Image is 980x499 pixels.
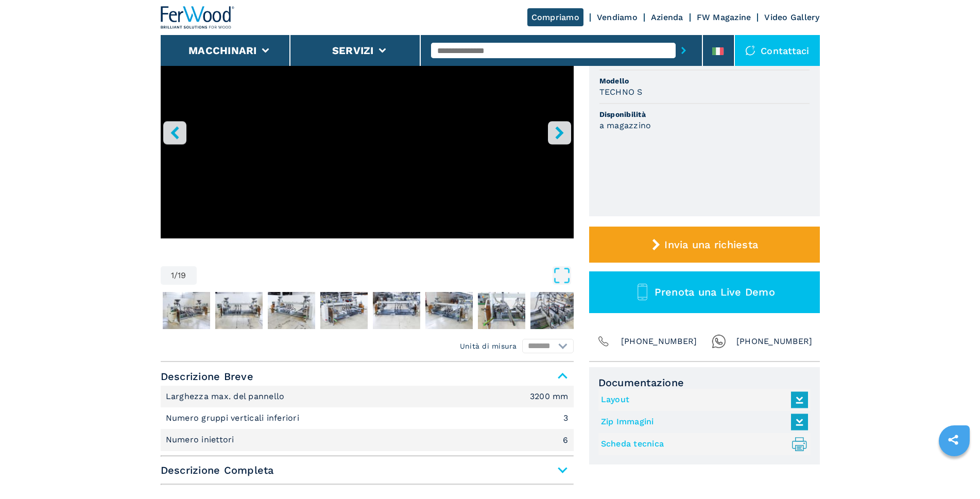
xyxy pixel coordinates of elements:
img: 7a5091297757157769fbe64acbcafe64 [530,292,578,329]
button: Servizi [332,44,374,57]
span: 1 [171,271,174,280]
img: 16dfc60445238991c9f1c38e1bad5060 [215,292,263,329]
h3: a magazzino [599,119,651,131]
img: 146f8c0fdb9d75a6804d2aa21dc1f253 [478,292,525,329]
button: right-button [548,121,571,144]
button: Go to Slide 7 [423,290,475,331]
a: Azienda [651,12,683,22]
button: Open Fullscreen [199,266,571,285]
p: Numero iniettori [166,434,237,445]
button: Go to Slide 4 [266,290,317,331]
a: Compriamo [527,8,583,26]
button: Go to Slide 2 [161,290,212,331]
span: Modello [599,76,810,86]
button: Go to Slide 6 [371,290,422,331]
img: 1fc17d9257ad5258f55c5aeb8a2b4643 [373,292,420,329]
span: / [174,271,178,280]
nav: Thumbnail Navigation [161,290,574,331]
span: [PHONE_NUMBER] [621,334,697,349]
button: Go to Slide 8 [476,290,527,331]
a: Layout [601,391,803,408]
button: Go to Slide 5 [318,290,370,331]
span: Descrizione Breve [161,367,574,386]
span: Prenota una Live Demo [655,286,775,298]
a: Vendiamo [597,12,638,22]
img: Contattaci [745,45,755,56]
button: submit-button [676,39,692,62]
span: 19 [178,271,186,280]
img: d9bb80eeb986f92a21a484c2da43158f [163,292,210,329]
img: 93c3ff10938093be5c572fb8fa059070 [268,292,315,329]
a: Scheda tecnica [601,436,803,453]
img: 47cefbe5694d28f8f8f3946044f0d064 [425,292,473,329]
button: Prenota una Live Demo [589,271,820,313]
button: left-button [163,121,186,144]
p: Larghezza max. del pannello [166,391,287,402]
a: Zip Immagini [601,414,803,431]
button: Go to Slide 3 [213,290,265,331]
button: Go to Slide 9 [528,290,580,331]
img: Whatsapp [712,334,726,349]
em: 3200 mm [530,392,569,401]
a: sharethis [940,427,966,453]
iframe: Chat [936,453,972,491]
a: Video Gallery [764,12,819,22]
div: Contattaci [735,35,820,66]
button: Macchinari [188,44,257,57]
span: Documentazione [598,376,811,389]
em: Unità di misura [460,341,517,351]
span: Descrizione Completa [161,461,574,479]
a: FW Magazine [697,12,751,22]
img: 91c41ecc20e321f42bb83c580791fd79 [320,292,368,329]
span: [PHONE_NUMBER] [736,334,813,349]
img: Ferwood [161,6,235,29]
div: Go to Slide 1 [161,6,574,256]
p: Numero gruppi verticali inferiori [166,412,302,424]
iframe: Spinatrice Automatica in azione - BIESSE TECHNO S - Ferwoodgroup -006163 [161,6,574,238]
button: Invia una richiesta [589,227,820,263]
span: Disponibilità [599,109,810,119]
em: 3 [563,414,568,422]
img: Phone [596,334,611,349]
h3: TECHNO S [599,86,643,98]
div: Descrizione Breve [161,386,574,451]
span: Invia una richiesta [664,238,758,251]
em: 6 [563,436,568,444]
